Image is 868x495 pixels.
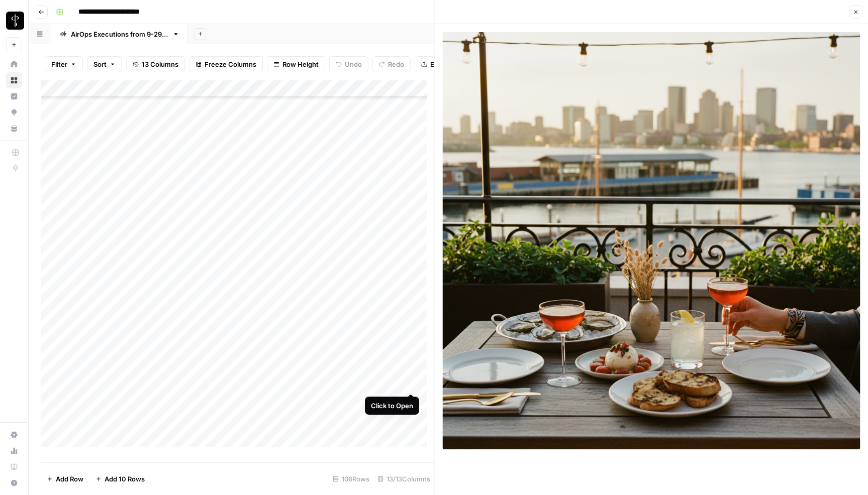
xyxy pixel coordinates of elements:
[6,475,22,491] button: Help + Support
[388,59,404,69] span: Redo
[6,72,22,88] a: Browse
[189,56,263,72] button: Freeze Columns
[105,474,145,484] span: Add 10 Rows
[89,471,151,487] button: Add 10 Rows
[372,56,411,72] button: Redo
[371,401,413,411] div: Click to Open
[142,59,178,69] span: 13 Columns
[6,104,22,120] a: Opportunities
[415,56,472,72] button: Export CSV
[41,471,89,487] button: Add Row
[205,59,256,69] span: Freeze Columns
[345,59,362,69] span: Undo
[71,29,168,39] div: AirOps Executions from [DATE]
[329,471,373,487] div: 106 Rows
[267,56,325,72] button: Row Height
[6,8,22,33] button: Workspace: LP Production Workloads
[45,56,83,72] button: Filter
[282,59,319,69] span: Row Height
[6,427,22,443] a: Settings
[51,59,67,69] span: Filter
[6,88,22,104] a: Insights
[329,56,368,72] button: Undo
[87,56,122,72] button: Sort
[93,59,107,69] span: Sort
[6,459,22,475] a: Learning Hub
[126,56,185,72] button: 13 Columns
[373,471,434,487] div: 13/13 Columns
[6,56,22,72] a: Home
[56,474,83,484] span: Add Row
[6,12,24,30] img: LP Production Workloads Logo
[6,120,22,137] a: Your Data
[443,32,860,449] img: Row/Cell
[6,443,22,459] a: Usage
[51,24,188,44] a: AirOps Executions from [DATE]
